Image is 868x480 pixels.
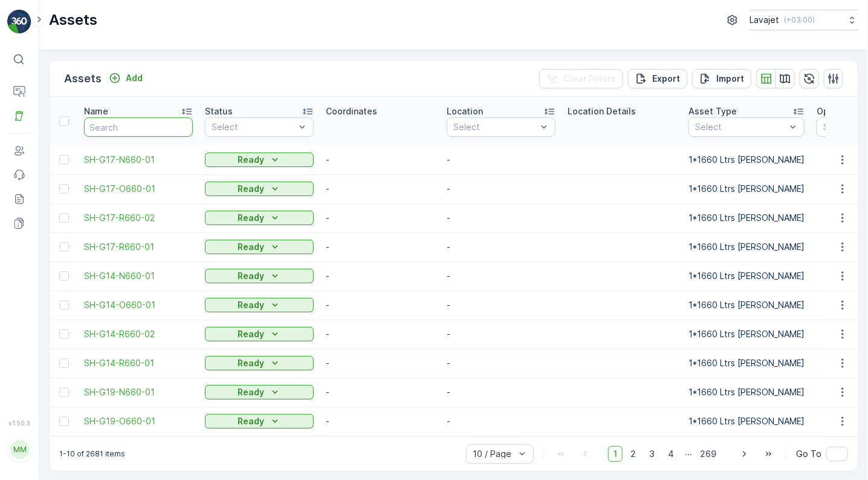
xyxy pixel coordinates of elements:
[205,182,314,196] button: Ready
[84,183,193,195] a: SH-G17-O660-01
[238,183,264,195] p: Ready
[59,242,69,252] div: Toggle Row Selected
[59,184,69,194] div: Toggle Row Selected
[126,72,143,84] p: Add
[59,329,69,339] div: Toggle Row Selected
[238,241,264,253] p: Ready
[238,299,264,311] p: Ready
[59,300,69,310] div: Toggle Row Selected
[238,328,264,340] p: Ready
[539,69,623,88] button: Clear Filters
[453,121,537,133] p: Select
[205,356,314,370] button: Ready
[447,241,555,253] p: -
[7,429,31,470] button: MM
[447,386,555,398] p: -
[447,328,555,340] p: -
[447,299,555,311] p: -
[326,355,435,372] div: -
[49,10,97,30] p: Assets
[84,241,193,253] a: SH-G17-R660-01
[447,183,555,195] p: -
[608,446,623,462] span: 1
[326,268,435,284] div: -
[716,73,744,85] p: Import
[84,270,193,282] a: SH-G14-N660-01
[212,121,295,133] p: Select
[59,449,125,459] p: 1-10 of 2681 items
[205,105,233,117] p: Status
[685,446,692,462] p: ...
[652,73,680,85] p: Export
[205,240,314,254] button: Ready
[84,105,108,117] p: Name
[447,212,555,224] p: -
[563,73,616,85] p: Clear Filters
[205,327,314,341] button: Ready
[7,419,31,427] span: v 1.50.3
[59,358,69,368] div: Toggle Row Selected
[662,446,679,462] span: 4
[326,151,435,168] div: -
[84,299,193,311] a: SH-G14-O660-01
[688,415,805,427] p: 1*1660 Ltrs [PERSON_NAME]
[750,14,779,26] p: Lavajet
[205,269,314,283] button: Ready
[59,416,69,426] div: Toggle Row Selected
[688,270,805,282] p: 1*1660 Ltrs [PERSON_NAME]
[447,154,555,166] p: -
[326,326,435,343] div: -
[625,446,641,462] span: 2
[10,440,30,459] div: MM
[692,69,751,88] button: Import
[688,241,805,253] p: 1*1660 Ltrs [PERSON_NAME]
[688,212,805,224] p: 1*1660 Ltrs [PERSON_NAME]
[59,271,69,281] div: Toggle Row Selected
[205,298,314,312] button: Ready
[796,448,821,460] span: Go To
[84,415,193,427] a: SH-G19-O660-01
[447,357,555,369] p: -
[84,117,193,137] input: Search
[447,105,483,117] p: Location
[238,415,264,427] p: Ready
[104,71,147,85] button: Add
[59,155,69,165] div: Toggle Row Selected
[84,212,193,224] a: SH-G17-R660-02
[688,386,805,398] p: 1*1660 Ltrs [PERSON_NAME]
[695,121,786,133] p: Select
[326,238,435,255] div: -
[64,70,102,87] p: Assets
[59,213,69,223] div: Toggle Row Selected
[238,357,264,369] p: Ready
[628,69,687,88] button: Export
[688,357,805,369] p: 1*1660 Ltrs [PERSON_NAME]
[326,105,377,117] p: Coordinates
[688,105,737,117] p: Asset Type
[205,385,314,399] button: Ready
[84,357,193,369] a: SH-G14-R660-01
[326,209,435,226] div: -
[688,154,805,166] p: 1*1660 Ltrs [PERSON_NAME]
[84,386,193,398] a: SH-G19-N660-01
[205,211,314,225] button: Ready
[326,297,435,314] div: -
[817,105,863,117] p: Operations
[784,15,815,25] p: ( +03:00 )
[205,153,314,167] button: Ready
[447,270,555,282] p: -
[84,154,193,166] a: SH-G17-N660-01
[238,270,264,282] p: Ready
[7,10,31,34] img: logo
[205,414,314,429] button: Ready
[695,446,722,462] span: 269
[326,180,435,197] div: -
[447,415,555,427] p: -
